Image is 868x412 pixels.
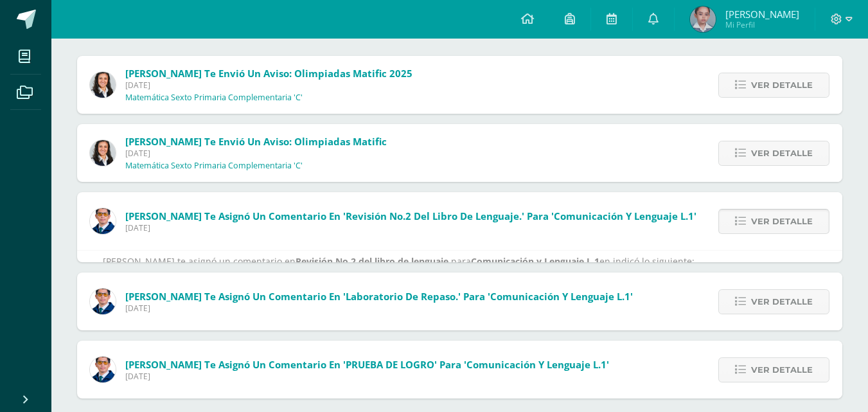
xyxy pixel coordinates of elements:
[125,135,387,148] span: [PERSON_NAME] te envió un aviso: Olimpiadas Matific
[90,140,116,166] img: b15e54589cdbd448c33dd63f135c9987.png
[90,357,116,382] img: 059ccfba660c78d33e1d6e9d5a6a4bb6.png
[90,289,116,314] img: 059ccfba660c78d33e1d6e9d5a6a4bb6.png
[125,210,696,222] span: [PERSON_NAME] te asignó un comentario en 'Revisión No.2 del libro de lenguaje.' para 'Comunicació...
[125,358,609,371] span: [PERSON_NAME] te asignó un comentario en 'PRUEBA DE LOGRO' para 'Comunicación y Lenguaje L.1'
[690,6,716,32] img: bf08deebb9cb0532961245b119bd1cea.png
[751,210,813,233] span: Ver detalle
[125,222,696,233] span: [DATE]
[125,148,387,159] span: [DATE]
[125,371,609,382] span: [DATE]
[751,358,813,382] span: Ver detalle
[103,253,817,285] div: [PERSON_NAME] te asignó un comentario en para en indicó lo siguiente:
[125,303,633,314] span: [DATE]
[125,161,303,171] p: Matemática Sexto Primaria Complementaria 'C'
[90,72,116,98] img: b15e54589cdbd448c33dd63f135c9987.png
[725,19,799,30] span: Mi Perfil
[751,141,813,165] span: Ver detalle
[296,255,451,267] b: Revisión No.2 del libro de lenguaje.
[125,290,633,303] span: [PERSON_NAME] te asignó un comentario en 'Laboratorio de repaso.' para 'Comunicación y Lenguaje L.1'
[125,93,303,103] p: Matemática Sexto Primaria Complementaria 'C'
[751,290,813,314] span: Ver detalle
[90,208,116,234] img: 059ccfba660c78d33e1d6e9d5a6a4bb6.png
[471,255,599,267] b: Comunicación y Lenguaje L.1
[751,73,813,97] span: Ver detalle
[125,80,412,91] span: [DATE]
[125,67,412,80] span: [PERSON_NAME] te envió un aviso: Olimpiadas Matific 2025
[725,8,799,21] span: [PERSON_NAME]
